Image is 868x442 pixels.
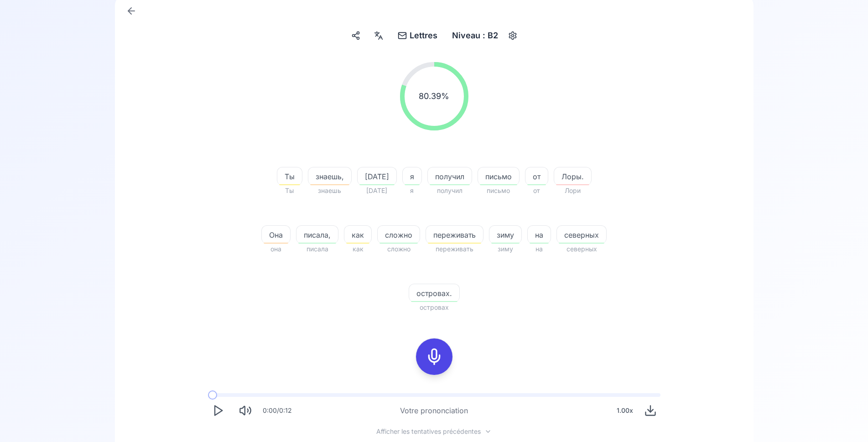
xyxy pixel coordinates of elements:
button: писала, [296,225,338,244]
span: я [402,185,422,196]
span: знаешь, [308,171,351,182]
span: получил [427,185,472,196]
button: Lettres [394,27,441,44]
button: я [402,167,422,185]
button: на [527,225,551,244]
button: как [344,225,372,244]
span: 80.39 % [419,90,449,103]
span: зиму [489,244,522,255]
span: на [528,229,551,240]
span: Ты [277,185,302,196]
button: получил [427,167,472,185]
button: зиму [489,225,522,244]
button: Mute [235,400,255,421]
span: письмо [478,185,520,196]
span: зиму [489,229,521,240]
span: Lettres [410,29,437,42]
span: Лори [554,185,592,196]
span: [DATE] [357,185,397,196]
span: островах. [409,288,459,299]
button: знаешь, [308,167,352,185]
div: 1.00 x [613,401,637,420]
button: Ты [277,167,302,185]
button: островах. [409,284,460,302]
span: от [525,171,548,182]
span: получил [428,171,472,182]
span: переживать [426,229,483,240]
span: писала [296,244,338,255]
span: на [527,244,551,255]
div: 0:00 / 0:12 [263,406,292,415]
button: [DATE] [357,167,397,185]
span: она [261,244,291,255]
div: Votre prononciation [400,405,468,416]
span: письмо [478,171,519,182]
button: Download audio [640,400,660,421]
span: как [344,244,372,255]
button: сложно [377,225,420,244]
span: как [344,229,371,240]
span: северных [557,229,606,240]
span: сложно [377,244,420,255]
div: Niveau : B2 [448,27,502,44]
span: сложно [378,229,420,240]
button: Afficher les tentatives précédentes [369,428,499,435]
button: Она [261,225,291,244]
span: от [525,185,548,196]
span: северных [556,244,607,255]
span: Afficher les tentatives précédentes [376,427,481,436]
span: переживать [426,244,483,255]
button: от [525,167,548,185]
span: Она [262,229,290,240]
button: письмо [478,167,520,185]
button: северных [556,225,607,244]
span: островах [409,302,460,313]
span: писала, [296,229,338,240]
button: Niveau : B2 [448,27,520,44]
button: Лоры. [554,167,592,185]
span: Лоры. [554,171,591,182]
span: Ты [277,171,302,182]
span: я [403,171,421,182]
span: [DATE] [358,171,396,182]
span: знаешь [308,185,352,196]
button: Play [208,400,228,421]
button: переживать [426,225,483,244]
